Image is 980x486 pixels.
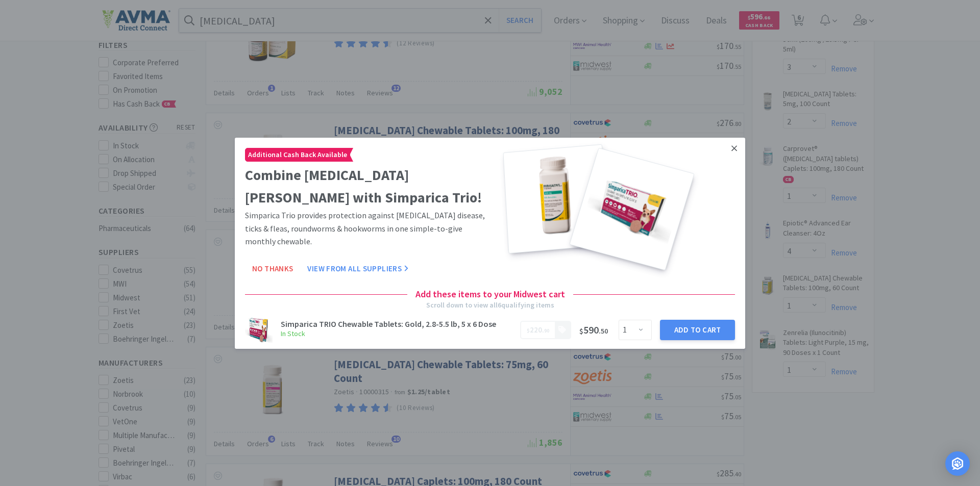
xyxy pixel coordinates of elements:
[245,209,486,248] p: Simparica Trio provides protection against [MEDICAL_DATA] disease, ticks & fleas, roundworms & ho...
[945,451,970,476] div: Open Intercom Messenger
[579,326,583,336] span: $
[426,299,554,311] div: Scroll down to view all 6 qualifying items
[599,326,608,336] span: . 50
[530,325,542,335] span: 220
[527,325,549,335] span: .
[544,327,549,334] span: 90
[527,327,530,334] span: $
[407,287,573,302] h4: Add these items to your Midwest cart
[245,316,273,344] img: 153786e2b72e4582b937c322a9cf453e.png
[246,148,350,161] span: Additional Cash Back Available
[579,323,608,336] span: 590
[300,259,415,279] button: View From All Suppliers
[245,259,300,279] button: No Thanks
[660,320,735,340] button: Add to Cart
[245,348,273,375] img: 38df40982a3c4d2f8ae19836f759c710.png
[281,328,514,339] h6: In Stock
[281,320,514,328] h3: Simparica TRIO Chewable Tablets: Gold, 2.8-5.5 lb, 5 x 6 Dose
[245,163,486,209] h2: Combine [MEDICAL_DATA][PERSON_NAME] with Simparica Trio!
